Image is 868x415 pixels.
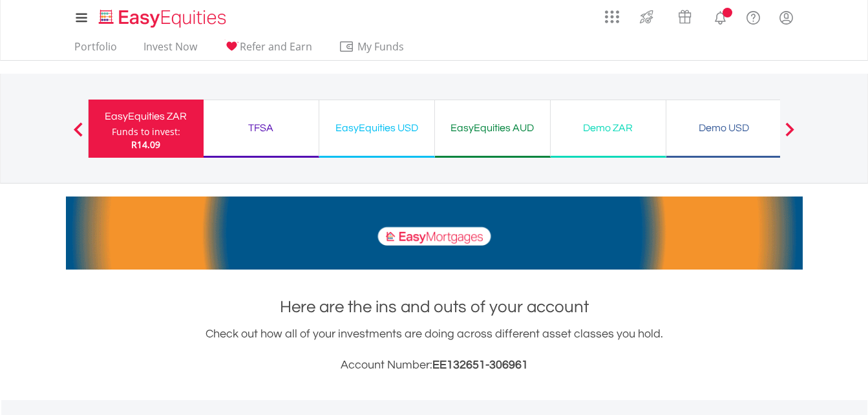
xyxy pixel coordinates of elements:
a: Notifications [704,3,737,29]
a: My Profile [770,3,803,32]
a: Vouchers [666,3,704,27]
div: TFSA [211,119,311,137]
img: EasyEquities_Logo.png [96,8,231,29]
div: EasyEquities AUD [443,119,542,137]
span: EE132651-306961 [432,359,528,371]
div: Demo ZAR [558,119,658,137]
img: thrive-v2.svg [636,6,657,27]
a: Portfolio [69,40,122,60]
div: Check out how all of your investments are doing across different asset classes you hold. [66,325,803,374]
div: Funds to invest: [112,125,180,138]
img: grid-menu-icon.svg [605,10,619,24]
div: EasyEquities USD [327,119,427,137]
h1: Here are the ins and outs of your account [66,295,803,319]
a: Home page [94,3,231,29]
span: R14.09 [131,138,160,151]
h3: Account Number: [66,356,803,374]
span: Refer and Earn [240,39,312,54]
button: Previous [65,129,91,142]
img: EasyMortage Promotion Banner [66,197,803,270]
a: Invest Now [138,40,202,60]
a: AppsGrid [597,3,628,24]
span: My Funds [339,38,423,55]
div: EasyEquities ZAR [96,107,196,125]
a: FAQ's and Support [737,3,770,29]
button: Next [777,129,803,142]
a: Refer and Earn [218,40,317,60]
div: Demo USD [674,119,774,137]
img: vouchers-v2.svg [674,6,695,27]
